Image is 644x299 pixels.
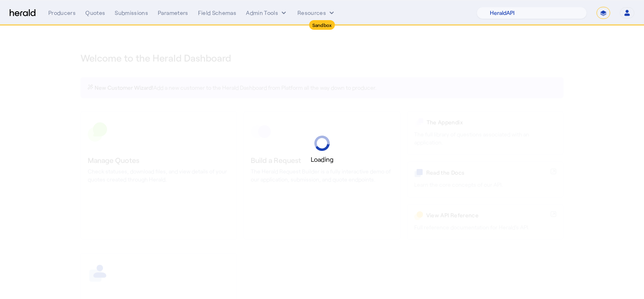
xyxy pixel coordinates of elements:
div: Field Schemas [198,9,237,17]
img: Herald Logo [10,9,35,17]
div: Producers [48,9,76,17]
div: Quotes [85,9,105,17]
div: Submissions [115,9,148,17]
button: internal dropdown menu [246,9,288,17]
div: Sandbox [309,20,335,30]
button: Resources dropdown menu [297,9,336,17]
div: Parameters [158,9,188,17]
